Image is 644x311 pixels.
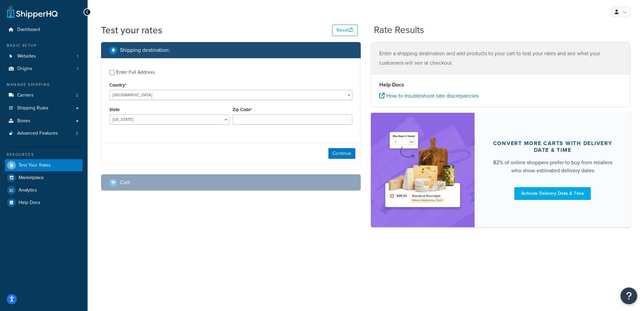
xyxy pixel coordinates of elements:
span: Help Docs [19,200,40,206]
a: Websites1 [5,50,83,63]
div: Enter Full Address [116,68,155,77]
h4: Help Docs [379,81,622,89]
label: Zip Code* [233,107,252,112]
span: Boxes [17,118,30,124]
button: Open Resource Center [620,287,637,304]
h1: Test your rates [101,24,162,37]
div: Manage Shipping [5,82,83,88]
span: 1 [77,66,78,72]
button: Reset [332,25,358,36]
label: Country* [109,82,126,88]
a: Boxes [5,115,83,127]
span: 1 [77,54,78,59]
span: Carriers [17,93,34,98]
a: Marketplace [5,172,83,184]
p: Enter a shipping destination and add products to your cart to test your rates and see what your c... [379,49,622,68]
a: How to troubleshoot rate discrepancies [379,92,479,100]
a: Test Your Rates [5,159,83,171]
span: Websites [17,54,36,59]
a: Dashboard [5,24,83,36]
span: 2 [76,131,78,136]
h2: Rate Results [374,25,424,35]
a: Activate Delivery Date & Time [514,187,591,200]
li: Origins [5,63,83,75]
span: Test Your Rates [19,163,51,168]
input: Enter Full Address [109,70,115,75]
div: Basic Setup [5,43,83,48]
li: Advanced Features [5,127,83,140]
span: Advanced Features [17,131,58,136]
span: 2 [76,93,78,98]
h2: Cart : [120,179,131,185]
a: Analytics [5,184,83,196]
h2: Shipping destination : [120,47,170,53]
div: Resources [5,152,83,158]
span: Marketplace [19,175,44,181]
a: Help Docs [5,197,83,209]
div: 82% of online shoppers prefer to buy from retailers who show estimated delivery dates [491,159,614,175]
a: Advanced Features2 [5,127,83,140]
button: Continue [328,148,355,159]
img: feature-image-ddt-36eae7f7280da8017bfb280eaccd9c446f90b1fe08728e4019434db127062ab4.png [381,123,464,217]
a: Carriers2 [5,89,83,102]
span: Origins [17,66,32,72]
a: Origins1 [5,63,83,75]
a: Shipping Rules [5,102,83,114]
label: State [109,107,120,112]
span: Dashboard [17,27,40,33]
span: Shipping Rules [17,105,49,111]
li: Carriers [5,89,83,102]
span: Analytics [19,187,37,193]
div: Convert more carts with delivery date & time [491,140,614,153]
li: Websites [5,50,83,63]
